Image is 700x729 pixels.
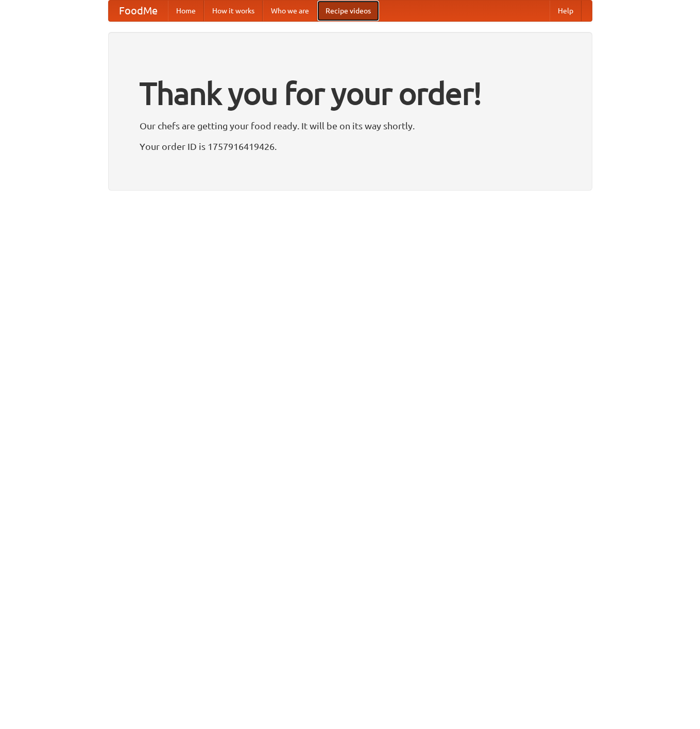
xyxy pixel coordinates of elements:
[168,1,204,21] a: Home
[317,1,379,21] a: Recipe videos
[109,1,168,21] a: FoodMe
[263,1,317,21] a: Who we are
[204,1,263,21] a: How it works
[140,69,561,118] h1: Thank you for your order!
[550,1,582,21] a: Help
[140,139,561,154] p: Your order ID is 1757916419426.
[140,118,561,133] p: Our chefs are getting your food ready. It will be on its way shortly.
